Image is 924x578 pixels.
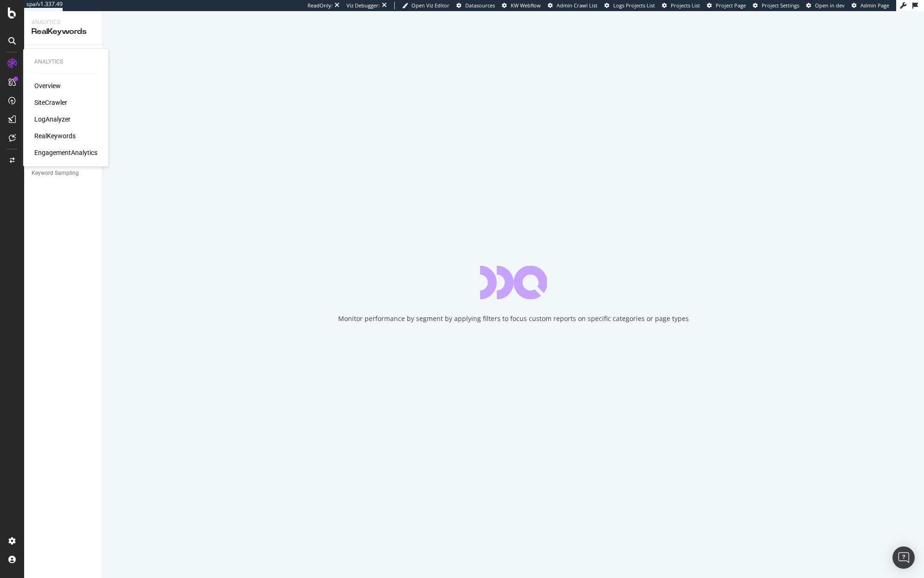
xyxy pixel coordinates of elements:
a: LogAnalyzer [34,115,71,124]
div: Viz Debugger: [346,2,380,9]
a: SiteCrawler [34,98,67,107]
span: Project Settings [762,2,799,9]
a: Open in dev [806,2,845,9]
span: Projects List [671,2,700,9]
a: Admin Page [852,2,889,9]
div: Analytics [34,58,97,66]
a: Admin Crawl List [548,2,597,9]
div: RealKeywords [32,26,95,37]
div: ReadOnly: [308,2,333,9]
div: animation [480,266,547,299]
span: Admin Page [860,2,889,9]
a: Datasources [456,2,495,9]
a: Logs Projects List [604,2,655,9]
span: Logs Projects List [613,2,655,9]
div: Analytics [32,19,95,26]
a: EngagementAnalytics [34,148,97,157]
span: Datasources [465,2,495,9]
a: Open Viz Editor [402,2,449,9]
span: Open in dev [815,2,845,9]
a: Project Page [707,2,746,9]
a: Project Settings [753,2,799,9]
a: Keyword Sampling [32,168,96,178]
div: Monitor performance by segment by applying filters to focus custom reports on specific categories... [338,314,689,323]
div: Keyword Sampling [32,168,79,178]
span: Admin Crawl List [557,2,597,9]
a: Overview [34,81,61,90]
span: Project Page [716,2,746,9]
a: Projects List [662,2,700,9]
span: KW Webflow [511,2,541,9]
a: RealKeywords [34,131,76,141]
span: Open Viz Editor [411,2,449,9]
div: Open Intercom Messenger [892,546,915,569]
